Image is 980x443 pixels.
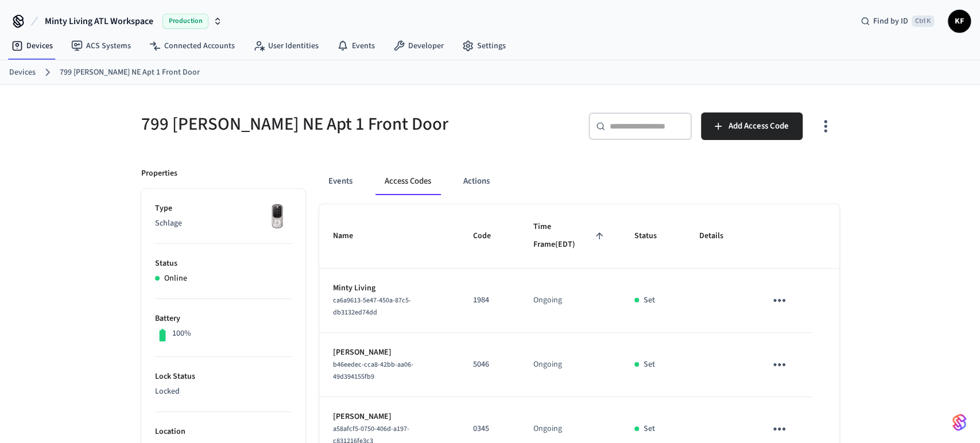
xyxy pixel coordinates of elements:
[140,36,244,56] a: Connected Accounts
[851,11,943,32] div: Find by IDCtrl K
[533,218,607,254] span: Time Frame(EDT)
[952,413,966,432] img: SeamLogoGradient.69752ec5.svg
[473,423,506,435] p: 0345
[45,14,153,28] span: Minty Living ATL Workspace
[949,11,970,32] span: KF
[873,15,908,27] span: Find by ID
[644,359,655,371] p: Set
[155,217,292,230] p: Schlage
[473,227,506,245] span: Code
[520,333,621,397] td: Ongoing
[729,119,789,134] span: Add Access Code
[60,67,200,79] a: 799 [PERSON_NAME] NE Apt 1 Front Door
[172,328,191,340] p: 100%
[384,36,453,56] a: Developer
[155,426,292,438] p: Location
[162,14,208,29] span: Production
[520,269,621,333] td: Ongoing
[333,347,446,359] p: [PERSON_NAME]
[699,227,738,245] span: Details
[164,273,187,285] p: Online
[634,227,672,245] span: Status
[644,294,655,306] p: Set
[141,168,177,180] p: Properties
[948,10,971,33] button: KF
[701,112,803,140] button: Add Access Code
[319,168,362,195] button: Events
[9,67,36,79] a: Devices
[644,423,655,435] p: Set
[375,168,440,195] button: Access Codes
[263,203,292,231] img: Yale Assure Touchscreen Wifi Smart Lock, Satin Nickel, Front
[155,203,292,215] p: Type
[244,36,328,56] a: User Identities
[333,282,446,294] p: Minty Living
[141,112,483,136] h5: 799 [PERSON_NAME] NE Apt 1 Front Door
[912,15,934,27] span: Ctrl K
[319,168,839,195] div: ant example
[62,36,140,56] a: ACS Systems
[473,294,506,306] p: 1984
[473,359,506,371] p: 5046
[155,371,292,383] p: Lock Status
[155,386,292,398] p: Locked
[333,296,411,317] span: ca6a9613-5e47-450a-87c5-db3132ed74dd
[333,360,413,382] span: b46eedec-cca8-42bb-aa06-49d394155fb9
[333,411,446,423] p: [PERSON_NAME]
[155,313,292,325] p: Battery
[453,36,515,56] a: Settings
[454,168,499,195] button: Actions
[155,258,292,270] p: Status
[2,36,62,56] a: Devices
[333,227,368,245] span: Name
[328,36,384,56] a: Events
